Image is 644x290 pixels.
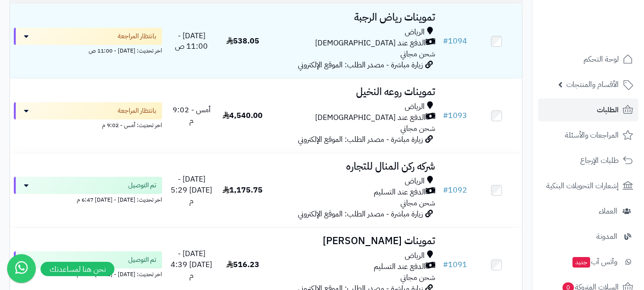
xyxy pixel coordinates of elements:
[118,106,156,116] span: بانتظار المراجعة
[443,110,448,121] span: #
[128,255,156,265] span: تم التوصيل
[538,124,638,147] a: المراجعات والأسئلة
[298,208,423,220] span: زيارة مباشرة - مصدر الطلب: الموقع الإلكتروني
[405,101,425,112] span: الرياض
[400,272,435,283] span: شحن مجاني
[597,103,619,117] span: الطلبات
[405,250,425,261] span: الرياض
[443,259,448,270] span: #
[298,59,423,71] span: زيارة مباشرة - مصدر الطلب: الموقع الإلكتروني
[223,184,263,196] span: 1,175.75
[173,104,211,127] span: أمس - 9:02 م
[405,176,425,187] span: الرياض
[538,250,638,273] a: وآتس آبجديد
[443,35,467,47] a: #1094
[565,129,619,142] span: المراجعات والأسئلة
[580,154,619,167] span: طلبات الإرجاع
[14,119,162,129] div: اخر تحديث: أمس - 9:02 م
[14,45,162,55] div: اخر تحديث: [DATE] - 11:00 ص
[572,255,617,269] span: وآتس آب
[400,48,435,60] span: شحن مجاني
[583,53,619,66] span: لوحة التحكم
[443,35,448,47] span: #
[538,225,638,248] a: المدونة
[128,181,156,190] span: تم التوصيل
[400,123,435,134] span: شحن مجاني
[315,112,426,123] span: الدفع عند [DEMOGRAPHIC_DATA]
[566,78,619,91] span: الأقسام والمنتجات
[538,149,638,172] a: طلبات الإرجاع
[171,248,212,281] span: [DATE] - [DATE] 4:39 م
[298,134,423,145] span: زيارة مباشرة - مصدر الطلب: الموقع الإلكتروني
[596,230,617,243] span: المدونة
[171,173,212,207] span: [DATE] - [DATE] 5:29 م
[443,259,467,270] a: #1091
[272,236,435,247] h3: تموينات [PERSON_NAME]
[538,200,638,223] a: العملاء
[272,161,435,172] h3: شركه ركن المنال للتجاره
[538,48,638,71] a: لوحة التحكم
[443,184,467,196] a: #1092
[14,194,162,204] div: اخر تحديث: [DATE] - [DATE] 6:47 م
[118,32,156,41] span: بانتظار المراجعة
[599,204,617,218] span: العملاء
[315,38,426,49] span: الدفع عند [DEMOGRAPHIC_DATA]
[538,174,638,197] a: إشعارات التحويلات البنكية
[538,98,638,121] a: الطلبات
[272,12,435,23] h3: تموينات رياض الرجبة
[175,30,208,53] span: [DATE] - 11:00 ص
[443,184,448,196] span: #
[223,110,263,121] span: 4,540.00
[405,27,425,38] span: الرياض
[374,261,426,272] span: الدفع عند التسليم
[226,35,259,47] span: 538.05
[443,110,467,121] a: #1093
[546,179,619,193] span: إشعارات التحويلات البنكية
[572,257,590,268] span: جديد
[374,187,426,198] span: الدفع عند التسليم
[400,197,435,209] span: شحن مجاني
[226,259,259,270] span: 516.23
[272,86,435,97] h3: تموينات روعه النخيل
